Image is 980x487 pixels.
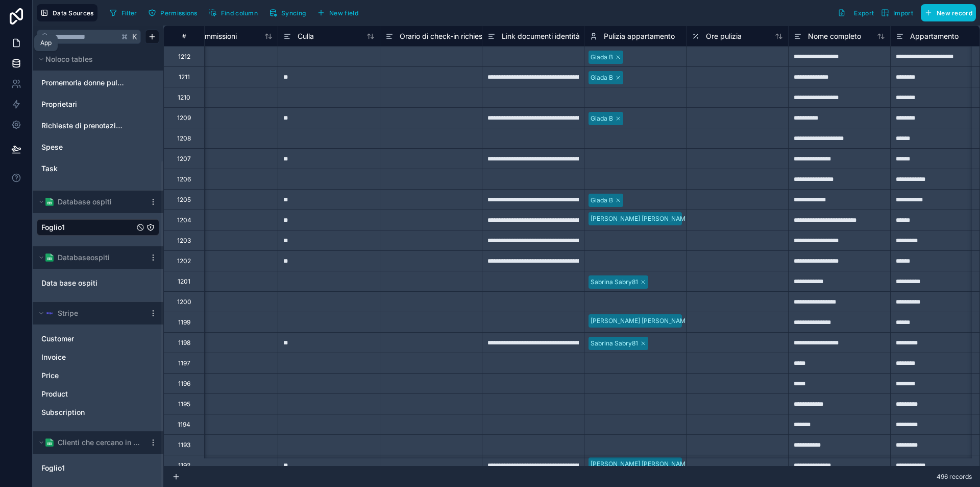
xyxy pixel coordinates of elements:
a: Data base ospiti [41,278,134,288]
button: Stripe [37,306,145,320]
div: Promemoria donne pulizia [37,75,159,91]
img: svg+xml,%3c [45,309,54,317]
button: Syncing [265,5,309,20]
div: Giada B [591,114,613,123]
div: Richieste di prenotazione future [37,118,159,134]
span: Foglio1 [41,463,65,473]
button: Data Sources [37,4,97,21]
a: Permissions [144,5,205,20]
div: 1201 [178,277,190,286]
span: Customer [41,334,74,344]
div: Giada B [591,53,613,62]
button: Filter [106,5,141,20]
span: Pulizia appartamento [604,31,675,41]
img: Google Sheets logo [45,198,54,206]
a: Task [41,164,124,174]
a: Customer [41,334,134,344]
button: Export [834,4,877,21]
div: Product [37,386,159,402]
span: Subscription [41,407,85,418]
span: Nome completo [808,31,861,41]
button: Noloco tables [37,52,153,66]
span: Foglio1 [41,222,65,233]
a: Proprietari [41,99,124,109]
div: Subscription [37,404,159,421]
div: Customer [37,331,159,347]
div: 1194 [178,421,190,429]
span: Link documenti identità [502,31,580,41]
div: 1202 [177,257,191,265]
span: Databaseospiti [58,252,110,263]
span: Filter [121,9,137,17]
a: Product [41,389,134,399]
div: 1196 [178,380,190,388]
button: Google Sheets logoClienti che cercano in affitto [PERSON_NAME] [37,435,145,450]
span: K [131,33,138,40]
a: Promemoria donne pulizia [41,78,124,88]
span: Ore pulizia [706,31,742,41]
span: Price [41,370,59,381]
span: Invoice [41,352,66,362]
span: Task [41,164,58,174]
div: 1204 [177,216,191,224]
div: 1206 [177,175,191,183]
span: New field [329,9,358,17]
button: New record [921,4,976,21]
div: Price [37,367,159,384]
button: Import [877,4,917,21]
span: Noloco tables [45,54,93,64]
div: 1199 [178,318,190,327]
span: Find column [221,9,258,17]
div: Foglio1 [37,460,159,476]
span: Culla [298,31,314,41]
div: 1197 [178,359,190,367]
div: 1211 [179,73,190,81]
span: Import [893,9,913,17]
span: Permissions [160,9,197,17]
div: 1195 [178,400,190,408]
div: 1192 [178,461,190,470]
a: Invoice [41,352,134,362]
button: Permissions [144,5,201,20]
span: Stripe [58,308,78,318]
span: Data base ospiti [41,278,97,288]
div: 1203 [177,237,191,245]
span: Appartamento [910,31,959,41]
div: [PERSON_NAME] [PERSON_NAME] [591,316,691,326]
a: Foglio1 [41,222,134,233]
span: Orario di check-in richiesto [400,31,489,41]
button: New field [313,5,362,20]
div: 1207 [177,155,191,163]
img: Google Sheets logo [45,253,54,262]
a: Foglio1 [41,463,134,473]
button: Find column [205,5,261,20]
span: Clienti che cercano in affitto [PERSON_NAME] [58,437,140,448]
div: [PERSON_NAME] [PERSON_NAME] [591,214,691,223]
span: Syncing [281,9,306,17]
div: 1193 [178,441,190,449]
div: 1198 [178,339,190,347]
div: 1200 [177,298,191,306]
a: Price [41,370,134,381]
span: Proprietari [41,99,77,109]
div: 1205 [177,196,191,204]
a: Syncing [265,5,313,20]
span: Commissioni [195,31,237,41]
div: Proprietari [37,96,159,112]
span: Export [854,9,874,17]
span: Database ospiti [58,197,112,207]
button: Google Sheets logoDatabase ospiti [37,195,145,209]
a: Richieste di prenotazione future [41,121,124,131]
span: Data Sources [53,9,94,17]
button: Google Sheets logoDatabaseospiti [37,250,145,265]
div: Spese [37,139,159,155]
div: App [40,39,52,47]
span: Spese [41,142,63,152]
div: Task [37,160,159,177]
div: Giada B [591,73,613,82]
a: New record [917,4,976,21]
div: # [171,32,197,40]
img: Google Sheets logo [45,438,54,447]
